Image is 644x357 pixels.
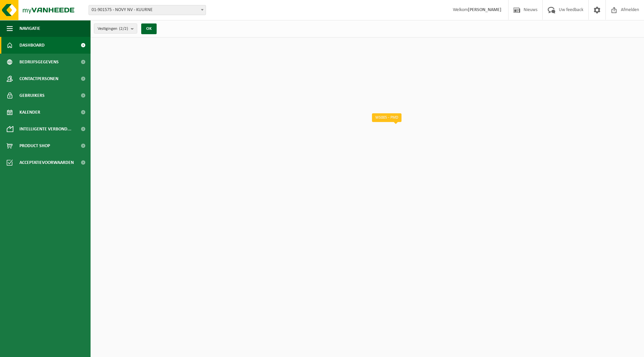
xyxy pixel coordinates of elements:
[98,24,128,34] span: Vestigingen
[19,37,45,54] span: Dashboard
[19,54,59,70] span: Bedrijfsgegevens
[94,23,137,34] button: Vestigingen(2/2)
[89,5,206,15] span: 01-901575 - NOVY NV - KUURNE
[19,154,74,171] span: Acceptatievoorwaarden
[141,23,157,34] button: OK
[19,20,40,37] span: Navigatie
[468,7,501,12] strong: [PERSON_NAME]
[19,137,50,154] span: Product Shop
[119,26,128,31] count: (2/2)
[19,121,71,137] span: Intelligente verbond...
[89,5,206,15] span: 01-901575 - NOVY NV - KUURNE
[19,87,45,104] span: Gebruikers
[19,70,58,87] span: Contactpersonen
[19,104,40,121] span: Kalender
